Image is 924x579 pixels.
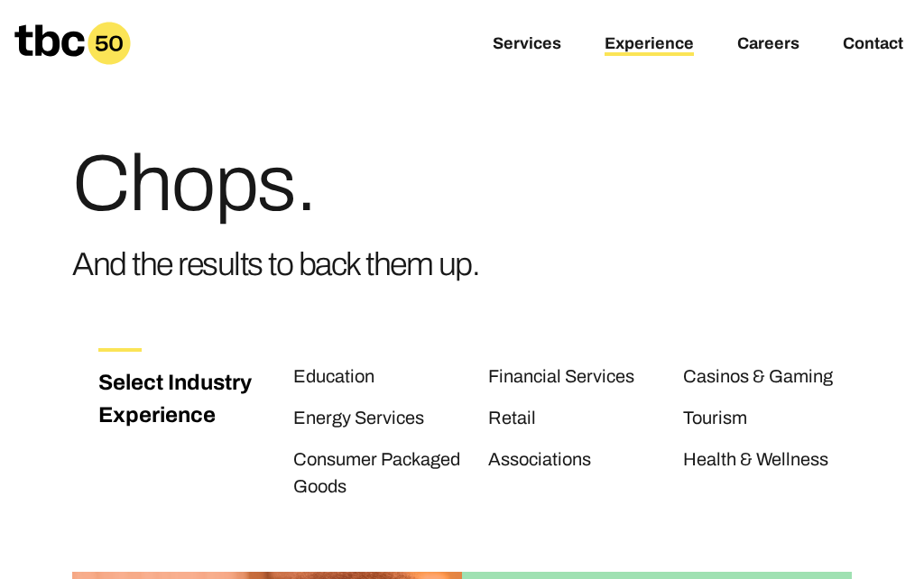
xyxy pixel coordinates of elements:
[98,366,272,431] h3: Select Industry Experience
[605,34,694,56] a: Experience
[493,34,561,56] a: Services
[293,449,460,500] a: Consumer Packaged Goods
[488,408,536,431] a: Retail
[488,366,634,390] a: Financial Services
[843,34,903,56] a: Contact
[14,22,131,65] a: Homepage
[72,144,479,224] h1: Chops.
[72,238,479,290] h3: And the results to back them up.
[683,366,833,390] a: Casinos & Gaming
[683,449,828,473] a: Health & Wellness
[683,408,747,431] a: Tourism
[293,366,374,390] a: Education
[737,34,799,56] a: Careers
[488,449,591,473] a: Associations
[293,408,424,431] a: Energy Services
